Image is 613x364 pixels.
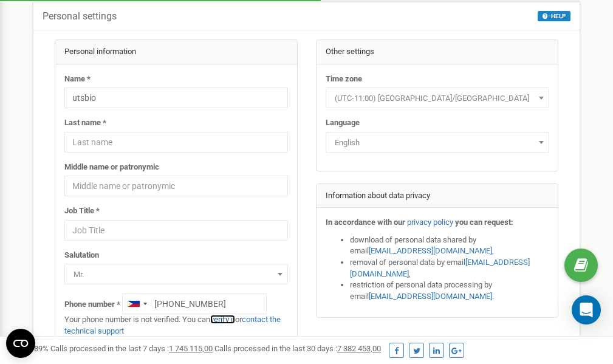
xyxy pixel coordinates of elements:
[455,218,513,227] strong: you can request:
[55,40,297,64] div: Personal information
[326,88,549,108] span: (UTC-11:00) Pacific/Midway
[317,40,558,64] div: Other settings
[330,134,545,151] span: English
[350,235,549,257] li: download of personal data shared by email ,
[64,315,281,335] a: contact the technical support
[326,218,405,227] strong: In accordance with our
[64,250,99,261] label: Salutation
[330,90,545,107] span: (UTC-11:00) Pacific/Midway
[337,344,381,353] u: 7 382 453,00
[214,344,381,353] span: Calls processed in the last 30 days :
[326,74,362,85] label: Time zone
[350,257,549,280] li: removal of personal data by email ,
[572,295,601,325] div: Open Intercom Messenger
[64,299,120,311] label: Phone number *
[64,314,288,337] p: Your phone number is not verified. You can or
[64,162,159,173] label: Middle name or patronymic
[64,264,288,284] span: Mr.
[326,117,360,129] label: Language
[169,344,213,353] u: 1 745 115,00
[64,132,288,153] input: Last name
[43,11,117,22] h5: Personal settings
[538,11,570,21] button: HELP
[326,132,549,153] span: English
[64,220,288,241] input: Job Title
[6,329,35,358] button: Open CMP widget
[64,117,106,129] label: Last name *
[210,315,235,324] a: verify it
[317,184,558,208] div: Information about data privacy
[69,266,284,283] span: Mr.
[369,246,492,255] a: [EMAIL_ADDRESS][DOMAIN_NAME]
[123,294,151,314] div: Telephone country code
[407,218,453,227] a: privacy policy
[369,292,492,301] a: [EMAIL_ADDRESS][DOMAIN_NAME]
[350,258,530,278] a: [EMAIL_ADDRESS][DOMAIN_NAME]
[64,88,288,108] input: Name
[122,294,267,314] input: +1-800-555-55-55
[50,344,213,353] span: Calls processed in the last 7 days :
[64,74,91,85] label: Name *
[350,280,549,302] li: restriction of personal data processing by email .
[64,205,100,217] label: Job Title *
[64,176,288,196] input: Middle name or patronymic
